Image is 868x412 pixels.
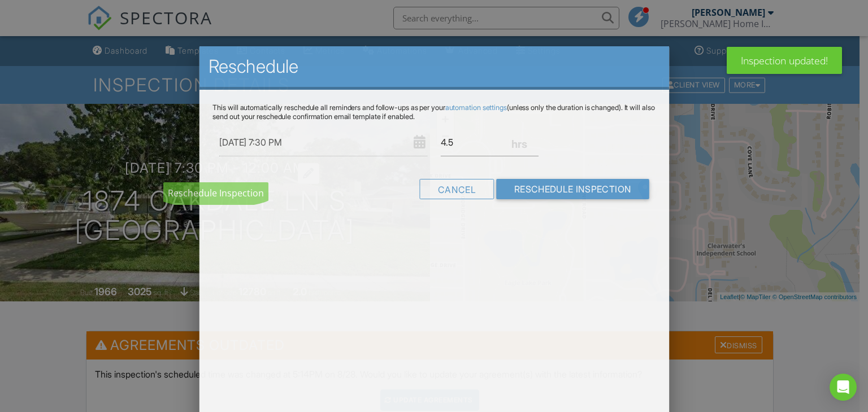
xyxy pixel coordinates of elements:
[208,55,660,78] h2: Reschedule
[727,47,842,74] div: Inspection updated!
[496,179,649,199] input: Reschedule Inspection
[212,103,656,121] p: This will automatically reschedule all reminders and follow-ups as per your (unless only the dura...
[445,103,506,112] a: automation settings
[419,179,494,199] div: Cancel
[830,374,857,401] div: Open Intercom Messenger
